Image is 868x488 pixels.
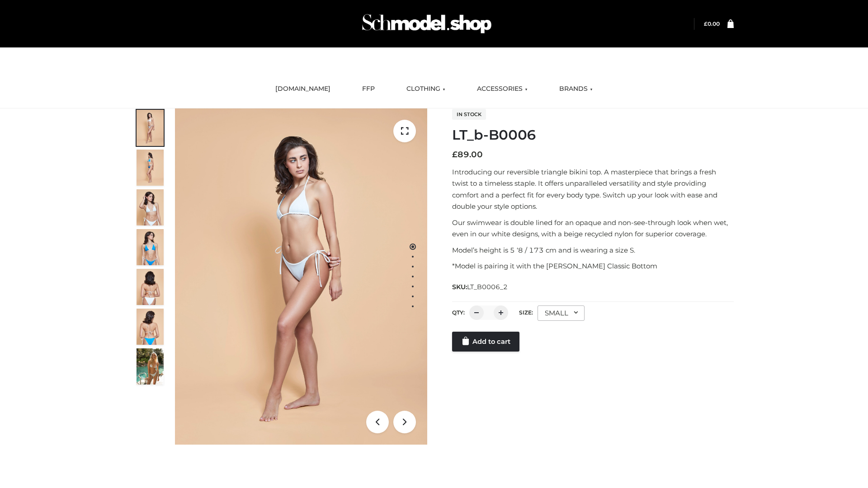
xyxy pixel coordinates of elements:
[452,150,458,160] span: £
[452,282,509,292] span: SKU:
[175,108,427,445] img: LT_b-B0006
[452,309,465,316] label: QTY:
[452,127,734,143] h1: LT_b-B0006
[137,110,164,146] img: ArielClassicBikiniTop_CloudNine_AzureSky_OW114ECO_1-scaled.jpg
[137,348,164,385] img: Arieltop_CloudNine_AzureSky2.jpg
[137,229,164,265] img: ArielClassicBikiniTop_CloudNine_AzureSky_OW114ECO_4-scaled.jpg
[359,6,495,42] img: Schmodel Admin 964
[452,260,734,272] p: *Model is pairing it with the [PERSON_NAME] Classic Bottom
[519,309,533,316] label: Size:
[137,269,164,305] img: ArielClassicBikiniTop_CloudNine_AzureSky_OW114ECO_7-scaled.jpg
[704,20,720,27] a: £0.00
[538,305,585,321] div: SMALL
[452,150,483,160] bdi: 89.00
[452,217,734,240] p: Our swimwear is double lined for an opaque and non-see-through look when wet, even in our white d...
[400,79,452,99] a: CLOTHING
[137,150,164,186] img: ArielClassicBikiniTop_CloudNine_AzureSky_OW114ECO_2-scaled.jpg
[269,79,337,99] a: [DOMAIN_NAME]
[452,244,734,256] p: Model’s height is 5 ‘8 / 173 cm and is wearing a size S.
[704,20,720,27] bdi: 0.00
[137,309,164,345] img: ArielClassicBikiniTop_CloudNine_AzureSky_OW114ECO_8-scaled.jpg
[355,79,382,99] a: FFP
[137,189,164,225] img: ArielClassicBikiniTop_CloudNine_AzureSky_OW114ECO_3-scaled.jpg
[552,79,599,99] a: BRANDS
[452,166,734,212] p: Introducing our reversible triangle bikini top. A masterpiece that brings a fresh twist to a time...
[704,20,708,27] span: £
[470,79,534,99] a: ACCESSORIES
[467,283,508,291] span: LT_B0006_2
[452,332,519,352] a: Add to cart
[452,109,486,120] span: In stock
